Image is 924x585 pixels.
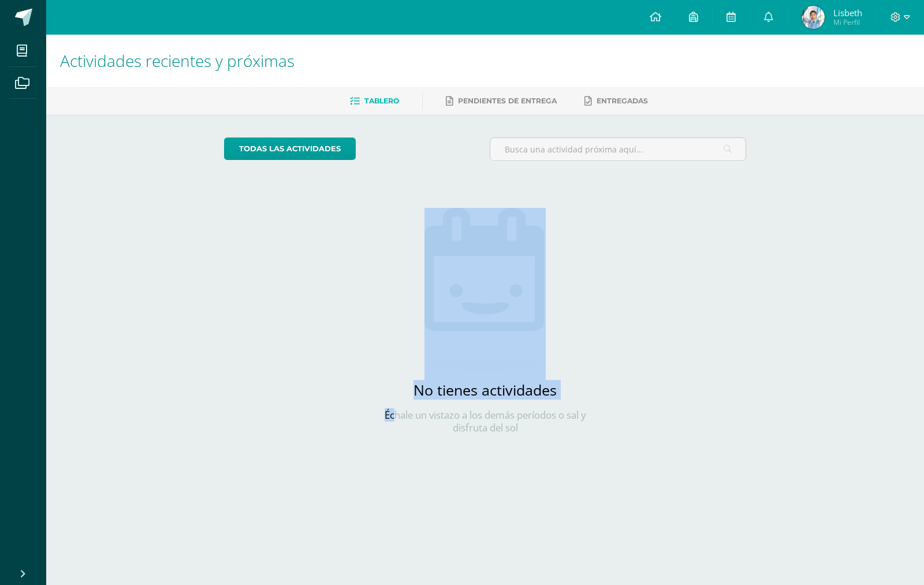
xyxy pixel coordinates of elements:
span: Lisbeth [833,7,862,18]
h2: No tienes actividades [370,380,601,400]
span: Tablero [364,96,399,105]
span: Entregadas [597,96,648,105]
span: Mi Perfil [833,17,862,27]
span: Pendientes de entrega [458,96,557,105]
input: Busca una actividad próxima aquí... [490,138,746,161]
img: no_activities.png [424,208,546,371]
p: Échale un vistazo a los demás períodos o sal y disfruta del sol [370,409,601,434]
img: 7a63e9462b2df8bd99a833598490bdea.png [802,6,825,29]
a: todas las Actividades [224,137,356,160]
a: Entregadas [584,92,648,110]
a: Pendientes de entrega [446,92,557,110]
a: Tablero [350,92,399,110]
span: Actividades recientes y próximas [60,50,295,72]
